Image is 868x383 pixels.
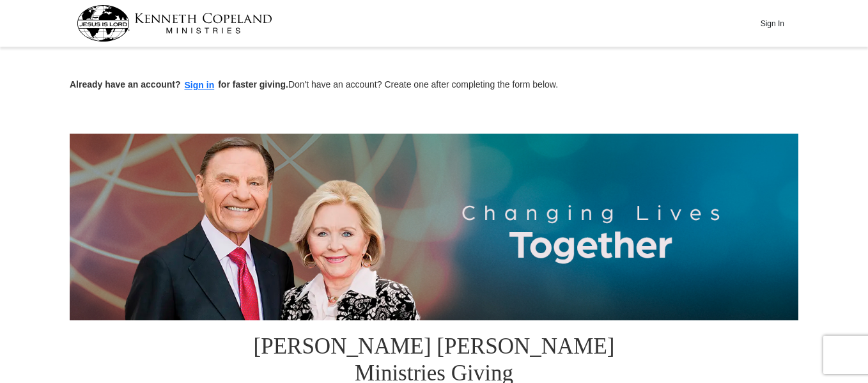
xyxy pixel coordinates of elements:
button: Sign in [181,78,219,93]
img: kcm-header-logo.svg [77,5,272,42]
strong: Already have an account? for faster giving. [70,79,288,90]
p: Don't have an account? Create one after completing the form below. [70,78,798,93]
button: Sign In [753,13,791,33]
